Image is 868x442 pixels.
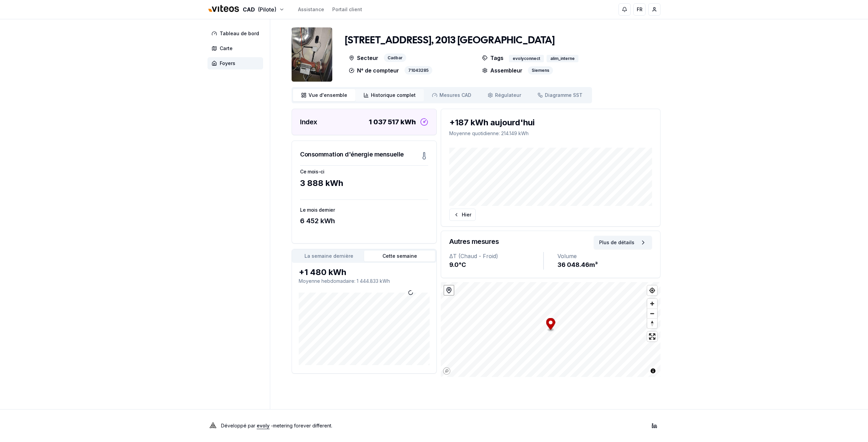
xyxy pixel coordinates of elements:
button: Zoom in [647,299,657,309]
div: 71043285 [405,66,432,75]
a: Assistance [298,6,324,13]
div: 36 048.46 m³ [557,260,652,270]
a: Historique complet [355,89,424,101]
span: Foyers [220,60,235,67]
span: CAD [243,5,255,14]
a: Mapbox homepage [443,367,451,375]
p: Tags [482,54,504,62]
a: Vue d'ensemble [293,89,355,101]
h3: Index [300,117,317,127]
a: Tableau de bord [208,27,266,40]
div: Siemens [528,66,553,75]
span: Carte [220,45,233,52]
a: Régulateur [479,89,529,101]
div: 6 452 kWh [300,216,428,226]
canvas: Map [441,282,660,377]
div: Cadbar [384,54,406,62]
span: Tableau de bord [220,30,259,37]
h3: Le mois dernier [300,207,428,213]
img: Evoly Logo [208,420,218,431]
a: Diagramme SST [529,89,591,101]
a: evoly [257,423,270,428]
button: Cette semaine [364,251,435,261]
button: Reset bearing to north [647,318,657,328]
p: N° de compteur [349,66,399,75]
button: Enter fullscreen [647,332,657,341]
span: Régulateur [495,92,521,99]
button: Toggle attribution [649,367,657,375]
button: CAD(Pilote) [208,2,284,17]
div: Map marker [546,318,555,332]
div: alim_interne [547,55,578,62]
a: Foyers [208,57,266,69]
p: Moyenne hebdomadaire : 1 444.833 kWh [299,278,430,285]
a: Carte [208,42,266,55]
span: Mesures CAD [439,92,471,99]
span: Historique complet [371,92,416,99]
span: FR [637,6,643,13]
span: Diagramme SST [545,92,583,99]
div: 1 037 517 kWh [369,117,416,127]
button: La semaine dernière [293,251,364,261]
div: evolyconnect [509,55,544,62]
div: +1 480 kWh [299,267,430,278]
h3: Consommation d'énergie mensuelle [300,150,404,159]
span: Vue d'ensemble [309,92,347,99]
p: Secteur [349,54,378,62]
div: 9.0 °C [449,260,543,270]
div: 3 888 kWh [300,178,428,189]
a: Mesures CAD [424,89,479,101]
div: Volume [557,252,652,260]
h1: [STREET_ADDRESS], 2013 [GEOGRAPHIC_DATA] [345,35,555,47]
div: ΔT (Chaud - Froid) [449,252,543,260]
button: Zoom out [647,309,657,318]
button: FR [633,3,646,16]
img: Viteos - CAD Logo [208,1,240,17]
img: unit Image [292,27,332,82]
button: Find my location [647,286,657,295]
p: Développé par - metering forever different . [221,421,332,430]
h3: Ce mois-ci [300,168,428,175]
p: Moyenne quotidienne : 214.149 kWh [449,130,652,137]
span: (Pilote) [258,5,276,14]
button: Hier [449,209,476,221]
h3: Autres mesures [449,237,499,246]
div: +187 kWh aujourd'hui [449,117,652,128]
button: Plus de détails [594,236,652,249]
a: Portail client [332,6,362,13]
p: Assembleur [482,66,522,75]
